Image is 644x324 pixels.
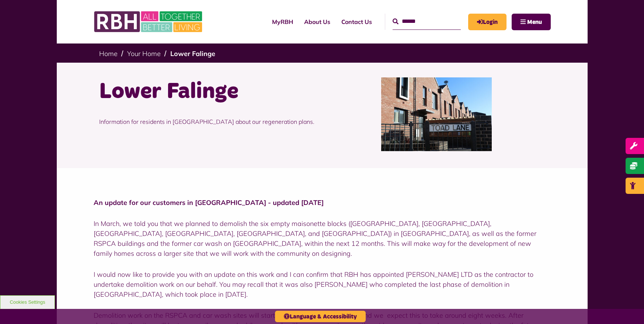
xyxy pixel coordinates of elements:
p: In March, we told you that we planned to demolish the six empty maisonette blocks ([GEOGRAPHIC_DA... [94,219,551,258]
a: Your Home [127,49,161,58]
a: MyRBH [468,14,507,30]
span: Menu [527,19,542,25]
p: Information for residents in [GEOGRAPHIC_DATA] about our regeneration plans. [99,106,317,137]
strong: An update for our customers in [GEOGRAPHIC_DATA] - updated [DATE] [94,198,324,207]
a: Lower Falinge [170,49,215,58]
button: Language & Accessibility [275,311,366,322]
p: I would now like to provide you with an update on this work and I can confirm that RBH has appoin... [94,269,551,299]
iframe: Netcall Web Assistant for live chat [611,291,644,324]
a: About Us [299,12,336,32]
button: Navigation [512,14,551,30]
h1: Lower Falinge [99,77,317,106]
a: Home [99,49,118,58]
img: Lower Falinge [381,77,492,151]
a: Contact Us [336,12,377,32]
a: MyRBH [267,12,299,32]
img: RBH [94,7,204,36]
